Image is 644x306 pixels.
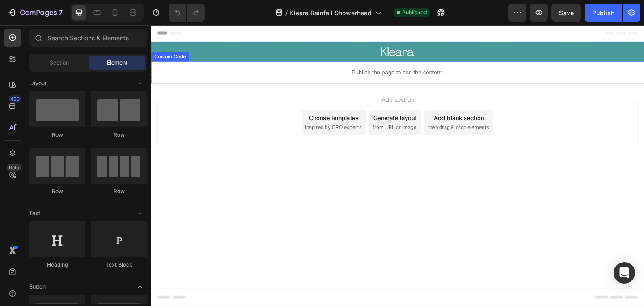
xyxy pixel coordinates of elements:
div: Add blank section [308,96,362,106]
span: from URL or image [241,108,289,116]
div: Row [29,187,85,195]
span: / [285,8,288,17]
button: Save [551,4,581,22]
span: Layout [29,79,47,87]
div: Row [91,131,147,139]
span: Button [29,283,46,291]
span: Add section [247,77,290,86]
button: 7 [4,4,67,22]
div: Undo/Redo [169,4,205,22]
div: Choose templates [172,96,226,106]
span: Toggle open [133,280,147,294]
div: Heading [29,261,85,269]
span: Element [107,59,127,67]
div: Text Block [91,261,147,269]
span: Kleara Rainfall Showerhead [289,8,372,17]
span: Toggle open [133,206,147,220]
div: Beta [7,164,21,171]
div: Generate layout [242,96,289,106]
div: Open Intercom Messenger [614,262,635,284]
button: Publish [585,4,622,22]
span: Published [402,9,427,17]
div: Row [91,187,147,195]
div: Publish [592,8,614,17]
span: Save [559,9,574,17]
div: Row [29,131,85,139]
span: Text [29,209,40,217]
span: inspired by CRO experts [168,108,229,116]
span: Section [50,59,69,67]
input: Search Sections & Elements [29,29,147,47]
iframe: Design area [151,25,644,306]
p: 7 [59,7,63,18]
span: then drag & drop elements [301,108,368,116]
div: 450 [8,95,21,103]
span: Toggle open [133,76,147,91]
